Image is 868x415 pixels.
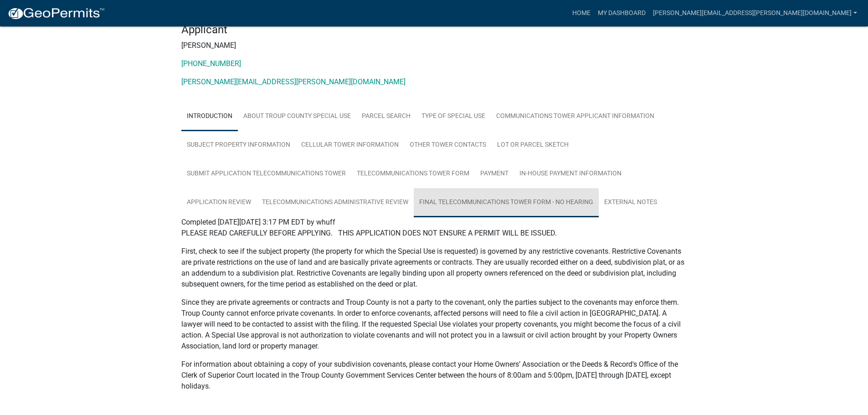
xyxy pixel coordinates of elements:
[599,188,663,217] a: External Notes
[181,40,687,51] p: [PERSON_NAME]
[238,102,356,131] a: About Troup County Special Use
[514,159,627,189] a: In-House Payment Information
[181,228,687,239] p: PLEASE READ CAREFULLY BEFORE APPLYING. THIS APPLICATION DOES NOT ENSURE A PERMIT WILL BE ISSUED.
[356,102,416,131] a: Parcel search
[181,297,687,352] p: Since they are private agreements or contracts and Troup County is not a party to the covenant, o...
[569,5,594,22] a: Home
[181,23,687,36] h4: Applicant
[257,188,414,217] a: Telecommunications Administrative Review
[492,131,574,160] a: Lot or Parcel Sketch
[416,102,491,131] a: Type of Special Use
[594,5,649,22] a: My Dashboard
[181,218,335,226] span: Completed [DATE][DATE] 3:17 PM EDT by whuff
[181,359,687,392] p: For information about obtaining a copy of your subdivision covenants, please contact your Home Ow...
[491,102,660,131] a: Communications Tower Applicant Information
[414,188,599,217] a: Final Telecommunications Tower Form - No Hearing
[181,77,406,86] a: [PERSON_NAME][EMAIL_ADDRESS][PERSON_NAME][DOMAIN_NAME]
[649,5,861,22] a: [PERSON_NAME][EMAIL_ADDRESS][PERSON_NAME][DOMAIN_NAME]
[181,59,241,68] a: [PHONE_NUMBER]
[475,159,514,189] a: Payment
[181,159,351,189] a: Submit Application Telecommunications Tower
[296,131,404,160] a: Cellular Tower Information
[181,188,257,217] a: Application Review
[351,159,475,189] a: Telecommunications Tower Form
[181,131,296,160] a: Subject Property Information
[404,131,492,160] a: Other Tower Contacts
[181,246,687,290] p: First, check to see if the subject property (the property for which the Special Use is requested)...
[181,102,238,131] a: Introduction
